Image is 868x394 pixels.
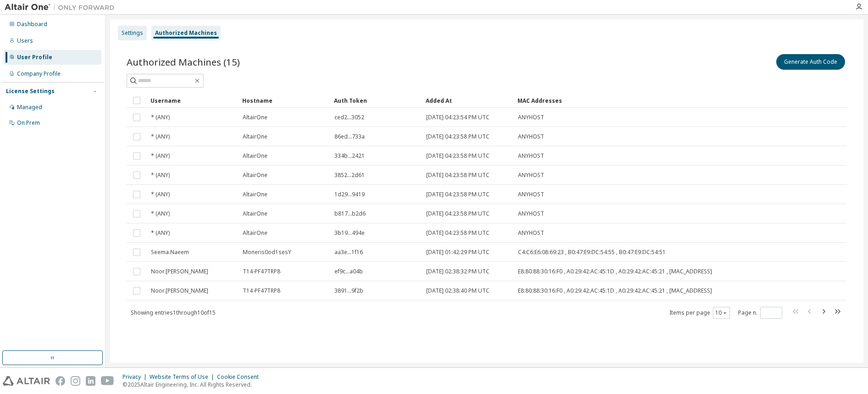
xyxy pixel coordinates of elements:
span: T14-PF47TRP8 [243,268,280,275]
span: E8:80:88:30:16:F0 , A0:29:42:AC:45:1D , A0:29:42:AC:45:21 , [MAC_ADDRESS] [518,287,712,294]
span: ANYHOST [518,210,544,217]
span: aa3e...1f16 [334,249,363,256]
div: Authorized Machines [155,29,217,37]
span: Page n. [738,307,782,319]
span: ANYHOST [518,172,544,179]
div: Website Terms of Use [150,373,217,381]
span: [DATE] 04:23:58 PM UTC [426,210,490,217]
div: Username [150,93,235,108]
img: altair_logo.svg [3,376,50,386]
p: © 2025 Altair Engineering, Inc. All Rights Reserved. [122,381,264,388]
img: instagram.svg [71,376,80,386]
span: * (ANY) [151,114,170,121]
span: Noor.[PERSON_NAME] [151,287,208,294]
span: ANYHOST [518,191,544,198]
img: linkedin.svg [86,376,95,386]
span: [DATE] 04:23:58 PM UTC [426,229,490,237]
span: 3891...9f2b [334,287,363,294]
span: ef9c...a04b [334,268,363,275]
span: AltairOne [243,210,267,217]
span: [DATE] 02:38:32 PM UTC [426,268,490,275]
div: On Prem [17,119,40,127]
span: [DATE] 04:23:58 PM UTC [426,133,490,140]
span: * (ANY) [151,172,170,179]
div: Added At [426,93,510,108]
span: E8:80:88:30:16:F0 , A0:29:42:AC:45:1D , A0:29:42:AC:45:21 , [MAC_ADDRESS] [518,268,712,275]
div: Cookie Consent [217,373,264,381]
span: Authorized Machines (15) [127,55,240,68]
span: ced2...3052 [334,114,364,121]
span: 3852...2d61 [334,172,365,179]
span: AltairOne [243,152,267,160]
span: Moneris0od1sesY [243,249,291,256]
span: [DATE] 04:23:58 PM UTC [426,191,490,198]
div: Hostname [242,93,327,108]
div: Managed [17,104,42,111]
img: Altair One [5,3,119,12]
div: Company Profile [17,70,61,78]
div: License Settings [6,88,55,95]
div: Privacy [122,373,150,381]
span: ANYHOST [518,133,544,140]
span: AltairOne [243,114,267,121]
span: [DATE] 02:38:40 PM UTC [426,287,490,294]
span: Noor.[PERSON_NAME] [151,268,208,275]
span: * (ANY) [151,229,170,237]
span: T14-PF47TRP8 [243,287,280,294]
span: ANYHOST [518,152,544,160]
span: AltairOne [243,172,267,179]
div: MAC Addresses [517,93,751,108]
span: ANYHOST [518,114,544,121]
span: * (ANY) [151,133,170,140]
span: 3b19...494e [334,229,365,237]
div: Auth Token [334,93,418,108]
div: Dashboard [17,21,47,28]
span: 86ed...733a [334,133,365,140]
button: 10 [715,309,728,316]
span: [DATE] 04:23:58 PM UTC [426,152,490,160]
span: Items per page [669,307,730,319]
span: ANYHOST [518,229,544,237]
span: * (ANY) [151,191,170,198]
span: 1d29...9419 [334,191,365,198]
img: facebook.svg [56,376,65,386]
span: 334b...2421 [334,152,365,160]
span: AltairOne [243,133,267,140]
div: Settings [122,29,143,37]
span: AltairOne [243,229,267,237]
div: User Profile [17,54,52,61]
span: [DATE] 04:23:58 PM UTC [426,172,490,179]
span: * (ANY) [151,210,170,217]
span: * (ANY) [151,152,170,160]
span: b817...b2d6 [334,210,366,217]
div: Users [17,37,33,44]
span: Seema.Naeem [151,249,189,256]
span: C4:C6:E6:08:69:23 , B0:47:E9:DC:54:55 , B0:47:E9:DC:54:51 [518,249,666,256]
span: AltairOne [243,191,267,198]
span: [DATE] 01:42:29 PM UTC [426,249,490,256]
button: Generate Auth Code [776,54,845,70]
span: Showing entries 1 through 10 of 15 [131,309,216,316]
img: youtube.svg [101,376,114,386]
span: [DATE] 04:23:54 PM UTC [426,114,490,121]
